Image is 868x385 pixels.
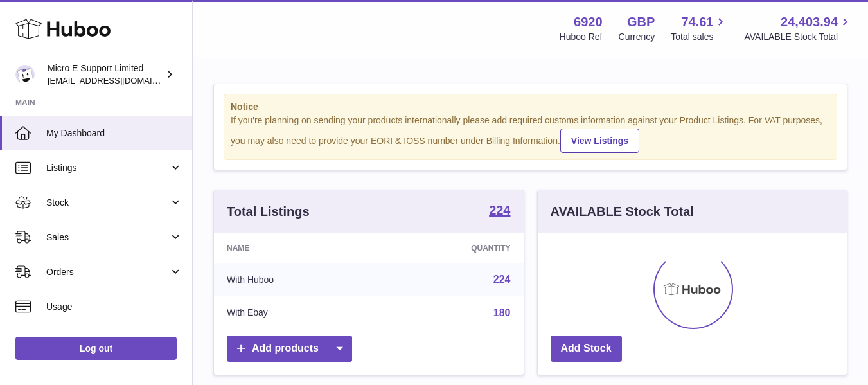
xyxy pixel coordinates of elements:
[671,13,728,43] a: 74.61 Total sales
[681,13,713,31] span: 74.61
[671,31,728,43] span: Total sales
[46,231,169,244] span: Sales
[489,204,510,219] a: 224
[551,203,694,220] h3: AVAILABLE Stock Total
[489,204,510,217] strong: 224
[214,263,377,296] td: With Huboo
[744,13,853,43] a: 24,403.94 AVAILABLE Stock Total
[15,65,35,84] img: contact@micropcsupport.com
[214,233,377,263] th: Name
[493,274,511,285] a: 224
[560,31,603,43] div: Huboo Ref
[46,301,182,313] span: Usage
[15,337,177,360] a: Log out
[46,266,169,278] span: Orders
[48,75,189,85] span: [EMAIL_ADDRESS][DOMAIN_NAME]
[377,233,524,263] th: Quantity
[781,13,838,31] span: 24,403.94
[627,13,655,31] strong: GBP
[46,197,169,209] span: Stock
[619,31,655,43] div: Currency
[493,307,511,318] a: 180
[551,336,622,362] a: Add Stock
[46,162,169,174] span: Listings
[231,114,830,153] div: If you're planning on sending your products internationally please add required customs informati...
[48,62,163,87] div: Micro E Support Limited
[574,13,603,31] strong: 6920
[46,127,182,139] span: My Dashboard
[560,129,639,153] a: View Listings
[231,101,830,113] strong: Notice
[227,336,352,362] a: Add products
[214,296,377,330] td: With Ebay
[227,203,310,220] h3: Total Listings
[744,31,853,43] span: AVAILABLE Stock Total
